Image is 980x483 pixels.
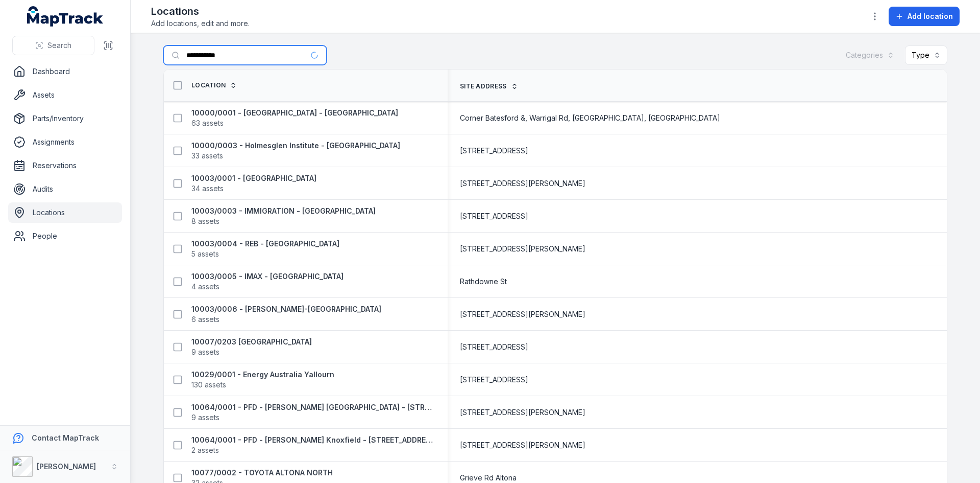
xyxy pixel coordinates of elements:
[460,277,507,287] span: Rathdowne St
[191,337,312,357] a: 10007/0203 [GEOGRAPHIC_DATA]9 assets
[191,118,224,128] span: 63 assets
[191,380,226,390] span: 130 assets
[460,440,585,450] span: [STREET_ADDRESS][PERSON_NAME]
[191,402,435,412] strong: 10064/0001 - PFD - [PERSON_NAME] [GEOGRAPHIC_DATA] - [STREET_ADDRESS][PERSON_NAME]
[460,375,528,385] span: [STREET_ADDRESS]
[191,141,400,151] strong: 10000/0003 - Holmesglen Institute - [GEOGRAPHIC_DATA]
[191,271,344,292] a: 10003/0005 - IMAX - [GEOGRAPHIC_DATA]4 assets
[191,370,334,390] a: 10029/0001 - Energy Australia Yallourn130 assets
[37,462,96,471] strong: [PERSON_NAME]
[460,82,507,90] span: Site address
[460,178,585,189] span: [STREET_ADDRESS][PERSON_NAME]
[889,7,960,26] button: Add location
[191,370,334,380] strong: 10029/0001 - Energy Australia Yallourn
[151,18,250,29] span: Add locations, edit and more.
[8,108,122,129] a: Parts/Inventory
[908,11,953,21] span: Add location
[905,45,947,65] button: Type
[191,173,316,183] strong: 10003/0001 - [GEOGRAPHIC_DATA]
[191,337,312,347] strong: 10007/0203 [GEOGRAPHIC_DATA]
[32,433,99,442] strong: Contact MapTrack
[8,132,122,152] a: Assignments
[191,81,226,89] span: Location
[460,146,528,156] span: [STREET_ADDRESS]
[191,206,376,216] strong: 10003/0003 - IMMIGRATION - [GEOGRAPHIC_DATA]
[460,82,518,90] a: Site address
[191,183,224,194] span: 34 assets
[191,304,381,325] a: 10003/0006 - [PERSON_NAME]-[GEOGRAPHIC_DATA]6 assets
[191,239,339,259] a: 10003/0004 - REB - [GEOGRAPHIC_DATA]5 assets
[191,435,435,445] strong: 10064/0001 - PFD - [PERSON_NAME] Knoxfield - [STREET_ADDRESS][PERSON_NAME]
[191,108,398,118] strong: 10000/0001 - [GEOGRAPHIC_DATA] - [GEOGRAPHIC_DATA]
[191,141,400,161] a: 10000/0003 - Holmesglen Institute - [GEOGRAPHIC_DATA]33 assets
[191,81,237,89] a: Location
[460,244,585,254] span: [STREET_ADDRESS][PERSON_NAME]
[27,6,104,27] a: MapTrack
[191,435,435,455] a: 10064/0001 - PFD - [PERSON_NAME] Knoxfield - [STREET_ADDRESS][PERSON_NAME]2 assets
[12,36,94,55] button: Search
[47,40,71,51] span: Search
[191,468,333,478] strong: 10077/0002 - TOYOTA ALTONA NORTH
[191,271,344,282] strong: 10003/0005 - IMAX - [GEOGRAPHIC_DATA]
[8,155,122,176] a: Reservations
[191,216,219,226] span: 8 assets
[191,239,339,249] strong: 10003/0004 - REB - [GEOGRAPHIC_DATA]
[191,151,223,161] span: 33 assets
[191,412,219,423] span: 9 assets
[460,407,585,418] span: [STREET_ADDRESS][PERSON_NAME]
[191,249,219,259] span: 5 assets
[191,108,398,128] a: 10000/0001 - [GEOGRAPHIC_DATA] - [GEOGRAPHIC_DATA]63 assets
[191,402,435,423] a: 10064/0001 - PFD - [PERSON_NAME] [GEOGRAPHIC_DATA] - [STREET_ADDRESS][PERSON_NAME]9 assets
[191,282,219,292] span: 4 assets
[8,85,122,105] a: Assets
[460,473,517,483] span: Grieve Rd Altona
[8,226,122,246] a: People
[8,179,122,199] a: Audits
[460,309,585,319] span: [STREET_ADDRESS][PERSON_NAME]
[8,61,122,82] a: Dashboard
[460,113,720,123] span: Corner Batesford &, Warrigal Rd, [GEOGRAPHIC_DATA], [GEOGRAPHIC_DATA]
[191,347,219,357] span: 9 assets
[191,314,219,325] span: 6 assets
[460,342,528,352] span: [STREET_ADDRESS]
[191,173,316,194] a: 10003/0001 - [GEOGRAPHIC_DATA]34 assets
[191,445,219,455] span: 2 assets
[8,202,122,223] a: Locations
[191,304,381,314] strong: 10003/0006 - [PERSON_NAME]-[GEOGRAPHIC_DATA]
[460,211,528,221] span: [STREET_ADDRESS]
[191,206,376,226] a: 10003/0003 - IMMIGRATION - [GEOGRAPHIC_DATA]8 assets
[151,4,250,18] h2: Locations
